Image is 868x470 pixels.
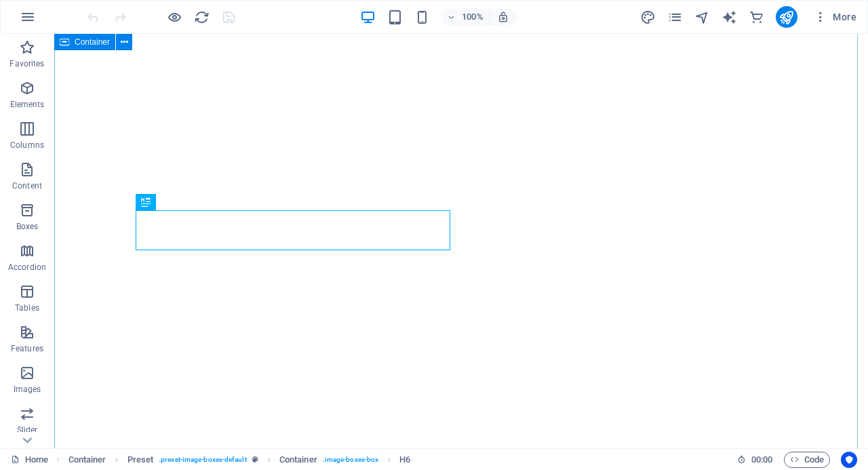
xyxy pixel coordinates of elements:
[722,9,738,25] button: text_generator
[9,58,44,69] p: Favorites
[790,452,824,468] span: Code
[841,452,857,468] button: Usercentrics
[194,9,210,25] i: Reload page
[68,452,411,468] nav: breadcrumb
[193,9,210,25] button: reload
[722,9,737,25] i: AI Writer
[749,9,764,25] i: Commerce
[751,452,772,468] span: 00 00
[16,221,39,232] p: Boxes
[784,452,830,468] button: Code
[166,9,182,25] button: Click here to leave preview mode and continue editing
[640,9,656,25] button: design
[667,9,683,25] i: Pages (Ctrl+Alt+S)
[814,10,856,24] span: More
[323,452,379,468] span: . image-boxes-box
[14,384,41,395] p: Images
[8,262,46,273] p: Accordion
[462,9,484,25] h6: 100%
[10,140,44,151] p: Columns
[808,6,862,28] button: More
[68,452,106,468] span: Click to select. Double-click to edit
[75,38,110,46] span: Container
[640,9,656,25] i: Design (Ctrl+Alt+Y)
[694,9,711,25] button: navigator
[497,11,509,23] i: On resize automatically adjust zoom level to fit chosen device.
[11,343,43,354] p: Features
[12,180,42,191] p: Content
[667,9,684,25] button: pages
[17,425,38,435] p: Slider
[737,452,773,468] h6: Session time
[778,9,794,25] i: Publish
[399,452,410,468] span: Click to select. Double-click to edit
[127,452,154,468] span: Click to select. Double-click to edit
[279,452,317,468] span: Click to select. Double-click to edit
[749,9,765,25] button: commerce
[761,454,763,465] span: :
[10,99,45,110] p: Elements
[15,302,39,313] p: Tables
[159,452,247,468] span: . preset-image-boxes-default
[441,9,490,25] button: 100%
[776,6,797,28] button: publish
[694,9,710,25] i: Navigator
[11,452,48,468] a: Click to cancel selection. Double-click to open Pages
[252,456,258,463] i: This element is a customizable preset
